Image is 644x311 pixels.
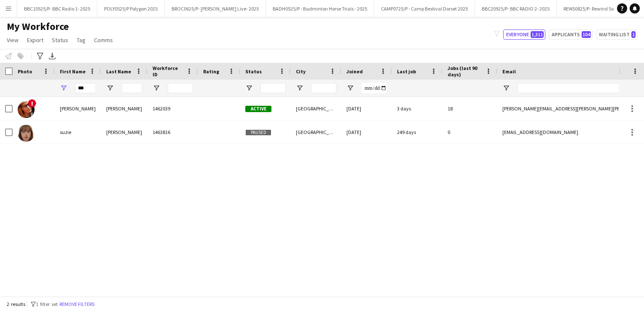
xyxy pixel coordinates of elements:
input: City Filter Input [311,83,336,93]
div: 249 days [392,121,443,144]
span: Workforce ID [153,65,183,78]
div: [DATE] [341,97,392,120]
button: Open Filter Menu [502,84,510,92]
input: Workforce ID Filter Input [168,83,193,93]
a: Tag [73,35,89,46]
span: Jobs (last 90 days) [448,65,482,78]
img: suzie bennett [18,125,35,142]
span: Paused [245,129,271,136]
span: First Name [60,68,86,75]
button: BBC20925/P- BBC RADIO 2- 2025 [475,0,557,17]
a: View [3,35,22,46]
span: View [7,36,19,44]
div: [PERSON_NAME] [101,97,148,120]
span: My Workforce [7,20,69,33]
button: Applicants104 [549,29,593,40]
app-action-btn: Advanced filters [35,51,45,61]
span: 1,311 [531,31,544,38]
button: Open Filter Menu [296,84,303,92]
div: 0 [443,121,497,144]
input: Joined Filter Input [362,83,387,93]
button: Everyone1,311 [503,29,545,40]
div: 18 [443,97,497,120]
span: Photo [18,68,32,75]
span: Export [27,36,43,44]
a: Comms [91,35,116,46]
img: Suzanne Edwards [18,101,35,118]
app-action-btn: Export XLSX [47,51,57,61]
input: First Name Filter Input [75,83,96,93]
div: 1462039 [148,97,198,120]
span: Last job [397,68,416,75]
div: [GEOGRAPHIC_DATA] [291,97,341,120]
input: Last Name Filter Input [121,83,142,93]
button: REWS0825/P- Rewind South- 2025 [557,0,641,17]
span: ! [28,99,36,107]
div: 1463816 [148,121,198,144]
span: Comms [94,36,113,44]
div: 3 days [392,97,443,120]
button: Open Filter Menu [153,84,160,92]
button: BROC0625/P- [PERSON_NAME] Live- 2025 [165,0,266,17]
span: City [296,68,306,75]
button: Open Filter Menu [346,84,354,92]
button: Open Filter Menu [245,84,253,92]
span: 104 [582,31,591,38]
button: Remove filters [58,300,96,309]
button: Waiting list1 [596,29,637,40]
button: BBC10525/P- BBC Radio 1- 2025 [17,0,97,17]
span: Status [52,36,68,44]
button: Open Filter Menu [60,84,67,92]
button: BADH0525/P - Badminton Horse Trials - 2025 [266,0,374,17]
div: [DATE] [341,121,392,144]
span: 1 filter set [36,301,58,307]
a: Status [48,35,72,46]
span: Joined [346,68,363,75]
span: Tag [77,36,86,44]
span: Last Name [106,68,131,75]
span: Status [245,68,262,75]
button: CAMP0725/P - Camp Bestival Dorset 2025 [374,0,475,17]
button: Open Filter Menu [106,84,114,92]
span: Email [502,68,516,75]
span: Rating [203,68,219,75]
div: suzie [55,121,101,144]
span: Active [245,106,271,112]
div: [PERSON_NAME] [55,97,101,120]
input: Status Filter Input [260,83,286,93]
a: Export [24,35,47,46]
div: [PERSON_NAME] [101,121,148,144]
div: [GEOGRAPHIC_DATA] [291,121,341,144]
button: POLY0525/P Polygon 2025 [97,0,165,17]
span: 1 [631,31,636,38]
